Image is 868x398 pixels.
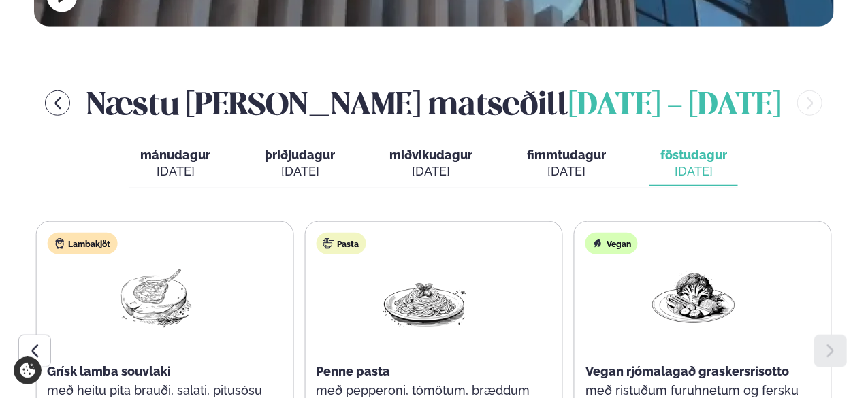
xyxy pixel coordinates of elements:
[379,142,483,186] button: miðvikudagur [DATE]
[389,163,472,180] div: [DATE]
[140,163,210,180] div: [DATE]
[797,90,822,116] button: menu-btn-right
[316,364,390,378] span: Penne pasta
[381,265,468,329] img: Spagetti.png
[527,163,606,180] div: [DATE]
[254,142,346,186] button: þriðjudagur [DATE]
[585,364,789,378] span: Vegan rjómalagað graskersrisotto
[389,148,472,162] span: miðvikudagur
[265,163,335,180] div: [DATE]
[45,90,70,116] button: menu-btn-left
[650,265,737,329] img: Vegan.png
[54,238,65,249] img: Lamb.svg
[649,142,738,186] button: föstudagur [DATE]
[660,163,727,180] div: [DATE]
[265,148,335,162] span: þriðjudagur
[585,233,638,254] div: Vegan
[316,233,366,254] div: Pasta
[86,81,781,125] h2: Næstu [PERSON_NAME] matseðill
[592,238,603,249] img: Vegan.svg
[129,142,221,186] button: mánudagur [DATE]
[140,148,210,162] span: mánudagur
[323,238,334,249] img: pasta.svg
[47,233,117,254] div: Lambakjöt
[516,142,617,186] button: fimmtudagur [DATE]
[527,148,606,162] span: fimmtudagur
[47,364,171,378] span: Grísk lamba souvlaki
[660,148,727,162] span: föstudagur
[112,265,199,329] img: Lamb-Meat.png
[568,91,781,121] span: [DATE] - [DATE]
[14,356,42,384] a: Cookie settings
